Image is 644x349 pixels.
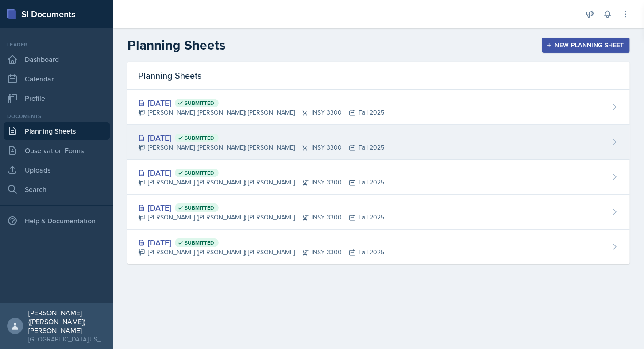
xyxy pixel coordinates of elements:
a: [DATE] Submitted [PERSON_NAME] ([PERSON_NAME]) [PERSON_NAME]INSY 3300Fall 2025 [127,160,630,195]
a: Calendar [4,70,110,88]
div: [DATE] [138,237,384,249]
a: [DATE] Submitted [PERSON_NAME] ([PERSON_NAME]) [PERSON_NAME]INSY 3300Fall 2025 [127,90,630,125]
h2: Planning Sheets [127,37,225,53]
a: Search [4,180,110,198]
div: [PERSON_NAME] ([PERSON_NAME]) [PERSON_NAME] INSY 3300 Fall 2025 [138,108,384,117]
a: Uploads [4,161,110,179]
div: [PERSON_NAME] ([PERSON_NAME]) [PERSON_NAME] INSY 3300 Fall 2025 [138,178,384,187]
span: Submitted [185,134,214,142]
div: [GEOGRAPHIC_DATA][US_STATE] [28,335,106,344]
div: [PERSON_NAME] ([PERSON_NAME]) [PERSON_NAME] INSY 3300 Fall 2025 [138,248,384,257]
div: Documents [4,112,110,120]
div: Leader [4,41,110,49]
div: [PERSON_NAME] ([PERSON_NAME]) [PERSON_NAME] [28,308,106,335]
div: New Planning Sheet [548,42,624,49]
div: [PERSON_NAME] ([PERSON_NAME]) [PERSON_NAME] INSY 3300 Fall 2025 [138,143,384,152]
a: [DATE] Submitted [PERSON_NAME] ([PERSON_NAME]) [PERSON_NAME]INSY 3300Fall 2025 [127,230,630,264]
a: Dashboard [4,50,110,68]
div: [DATE] [138,97,384,109]
div: Help & Documentation [4,212,110,230]
span: Submitted [185,100,214,107]
a: [DATE] Submitted [PERSON_NAME] ([PERSON_NAME]) [PERSON_NAME]INSY 3300Fall 2025 [127,195,630,230]
div: [PERSON_NAME] ([PERSON_NAME]) [PERSON_NAME] INSY 3300 Fall 2025 [138,213,384,222]
a: Profile [4,89,110,107]
button: New Planning Sheet [542,38,630,53]
a: [DATE] Submitted [PERSON_NAME] ([PERSON_NAME]) [PERSON_NAME]INSY 3300Fall 2025 [127,125,630,160]
a: Observation Forms [4,142,110,159]
span: Submitted [185,204,214,211]
span: Submitted [185,169,214,176]
div: [DATE] [138,167,384,179]
div: [DATE] [138,202,384,214]
div: Planning Sheets [127,62,630,90]
a: Planning Sheets [4,122,110,140]
span: Submitted [185,239,214,246]
div: [DATE] [138,132,384,144]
